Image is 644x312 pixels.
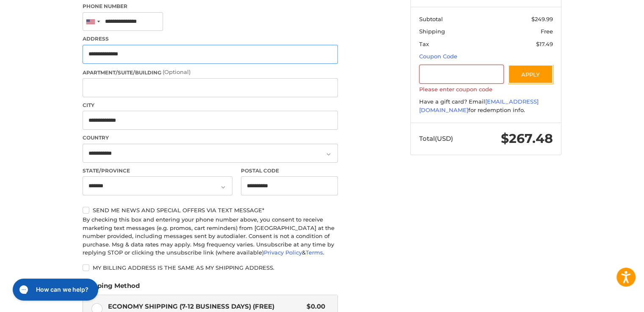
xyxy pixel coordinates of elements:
span: Total (USD) [419,134,453,142]
a: Privacy Policy [264,249,302,256]
span: $17.49 [536,41,553,47]
span: Subtotal [419,16,443,22]
label: Send me news and special offers via text message* [83,207,338,213]
button: Apply [508,65,553,84]
label: Postal Code [241,167,338,175]
a: [EMAIL_ADDRESS][DOMAIN_NAME] [419,98,539,113]
a: Coupon Code [419,53,457,60]
iframe: Google Customer Reviews [574,289,644,312]
iframe: Gorgias live chat messenger [8,276,100,304]
input: Gift Certificate or Coupon Code [419,65,504,84]
div: United States: +1 [83,13,102,31]
label: Address [83,35,338,43]
span: Free [541,28,553,35]
span: $267.48 [501,131,553,146]
small: (Optional) [163,68,191,75]
legend: Shipping Method [83,281,140,295]
span: $0.00 [302,302,325,312]
span: $249.99 [531,16,553,22]
label: State/Province [83,167,232,175]
label: Apartment/Suite/Building [83,68,338,77]
span: Tax [419,41,429,47]
label: My billing address is the same as my shipping address. [83,264,338,271]
label: Phone Number [83,3,338,10]
label: Please enter coupon code [419,86,553,93]
label: City [83,101,338,109]
span: Shipping [419,28,445,35]
div: Have a gift card? Email for redemption info. [419,98,553,114]
a: Terms [306,249,323,256]
label: Country [83,134,338,142]
span: Economy Shipping (7-12 Business Days) (Free) [108,302,303,312]
div: By checking this box and entering your phone number above, you consent to receive marketing text ... [83,216,338,257]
